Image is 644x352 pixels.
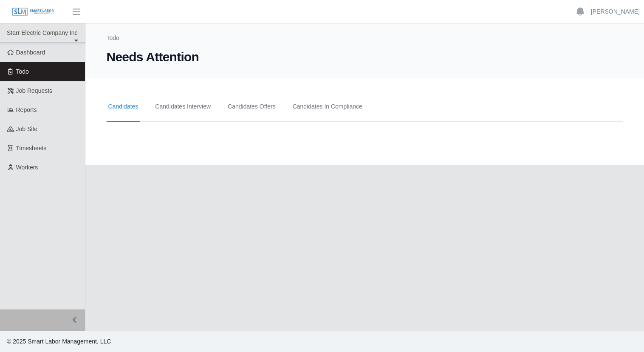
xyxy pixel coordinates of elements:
[107,34,623,49] nav: Breadcrumb
[591,7,640,16] a: [PERSON_NAME]
[16,87,53,94] span: Job Requests
[16,126,38,132] span: job site
[107,92,140,122] a: Candidates
[16,145,47,152] span: Timesheets
[7,338,111,345] span: © 2025 Smart Labor Management, LLC
[16,106,37,113] span: Reports
[16,68,29,75] span: Todo
[291,92,364,122] a: Candidates In Compliance
[226,92,277,122] a: Candidates Offers
[153,92,212,122] a: Candidates Interview
[107,34,119,41] a: Todo
[16,49,45,56] span: Dashboard
[16,164,38,171] span: Workers
[12,7,54,17] img: SLM Logo
[107,92,623,122] nav: Tabs
[107,49,623,65] h1: Needs Attention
